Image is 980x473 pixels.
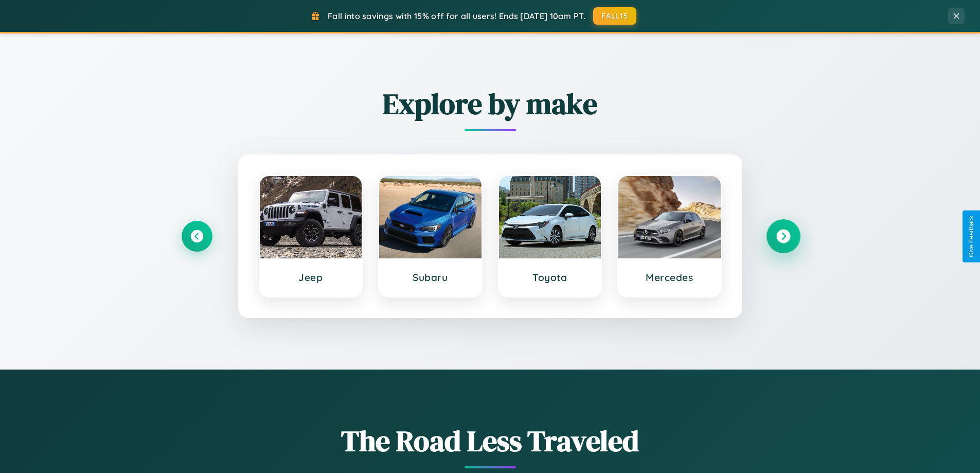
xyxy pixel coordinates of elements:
[968,216,975,257] div: Give Feedback
[509,271,591,284] h3: Toyota
[389,271,471,284] h3: Subaru
[629,271,710,284] h3: Mercedes
[593,7,636,25] button: FALL15
[270,271,352,284] h3: Jeep
[182,84,799,124] h2: Explore by make
[182,421,799,461] h1: The Road Less Traveled
[328,11,585,21] span: Fall into savings with 15% off for all users! Ends [DATE] 10am PT.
